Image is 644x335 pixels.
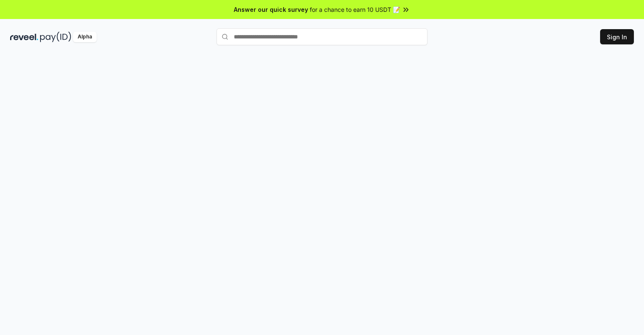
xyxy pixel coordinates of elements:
[600,29,634,44] button: Sign In
[40,32,71,42] img: pay_id
[234,5,308,14] span: Answer our quick survey
[10,32,38,42] img: reveel_dark
[310,5,400,14] span: for a chance to earn 10 USDT 📝
[73,32,97,42] div: Alpha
